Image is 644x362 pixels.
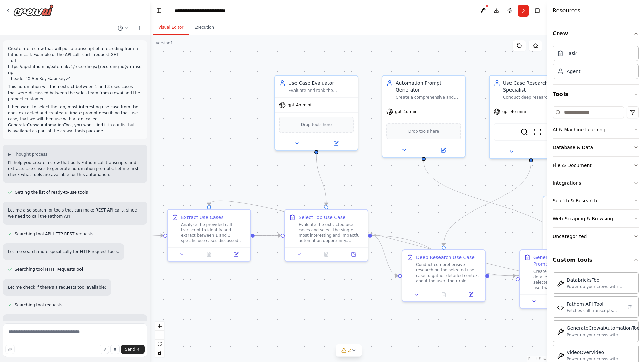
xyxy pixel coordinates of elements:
button: Open in side panel [317,139,355,147]
span: gpt-4o-mini [395,109,419,114]
div: Create a comprehensive and detailed prompt describing the selected use case that will be used wit... [396,95,461,100]
div: Power up your crews with video_over_video [567,356,634,362]
g: Edge from c19633d5-2c63-403a-be6b-0f81424a7696 to 29162b7a-2068-482e-a673-b0f2f97817b4 [255,232,281,239]
div: React Flow controls [155,322,164,357]
img: Logo [13,4,54,16]
div: Uncategorized [553,233,587,240]
button: Open in side panel [424,146,462,154]
g: Edge from fc862c28-173c-4acd-8e4b-35fb175a2248 to d33999d7-7698-4d0e-8515-2c9f114fd973 [440,162,534,246]
div: Deep Research Use CaseConduct comprehensive research on the selected use case to gather detailed ... [402,249,486,302]
button: 2 [336,344,362,357]
span: Searching tool HTTP RequestsTool [15,267,83,272]
img: DatabricksTool [557,280,564,287]
button: Visual Editor [153,21,189,35]
g: Edge from 852ba8ed-97a5-405b-8f9f-8f294d17b2a6 to 29162b7a-2068-482e-a673-b0f2f97817b4 [313,154,330,205]
div: Search & Research [553,197,597,204]
button: fit view [155,340,164,348]
img: GenerateCrewaiAutomationTool [557,328,564,335]
div: Version 1 [156,40,173,46]
span: Searching tool requests [15,302,62,308]
div: Tools [553,104,639,251]
div: Automation Prompt GeneratorCreate a comprehensive and detailed prompt describing the selected use... [382,75,466,158]
div: Use Case EvaluatorEvaluate and rank the extracted use cases to select the single most interesting... [274,75,358,151]
span: Send [125,347,135,352]
div: Select Top Use Case [299,214,346,221]
button: AI & Machine Learning [553,121,639,138]
img: VideoOverVideo [557,353,564,359]
span: gpt-4o-mini [502,109,526,114]
img: ScrapeWebsiteTool [534,128,542,136]
div: File & Document [553,162,592,169]
button: zoom in [155,322,164,331]
button: Hide left sidebar [154,6,164,15]
div: Integrations [553,180,581,186]
a: React Flow attribution [528,357,546,361]
button: Search & Research [553,192,639,209]
button: File & Document [553,157,639,174]
button: Delete tool [625,302,634,312]
button: Switch to previous chat [115,24,131,32]
div: Extract Use Cases [181,214,224,221]
div: Web Scraping & Browsing [553,215,613,222]
div: Automation Prompt Generator [396,80,461,93]
button: Open in side panel [459,291,482,299]
div: Power up your crews with databricks_tool [567,284,634,289]
p: Create me a crew that will pull a transcript of a recroding from a fathom call. Example of the AP... [8,46,142,82]
span: 2 [348,347,351,354]
div: Fetches call transcripts from the Fathom API using a recording ID. Requires FATHOM_API_KEY enviro... [567,308,622,313]
button: Upload files [100,345,109,354]
button: Open in side panel [224,250,248,258]
button: Web Scraping & Browsing [553,210,639,227]
button: Integrations [553,174,639,192]
div: Use Case Research Specialist [503,80,568,93]
div: Generate Automation Prompt [533,254,598,267]
p: Let me check if there's a requests tool available: [8,284,106,290]
button: Open in side panel [342,250,365,258]
p: Let me search more specifically for HTTP request tools: [8,249,119,255]
div: Conduct comprehensive research on the selected use case to gather detailed context about the user... [416,262,481,284]
p: This automation will then extract between 1 and 3 uses cases that were discussed between the sale... [8,84,142,102]
nav: breadcrumb [175,7,245,14]
img: SerperDevTool [520,128,528,136]
span: Drop tools here [408,128,439,135]
div: VideoOverVideo [567,349,634,356]
div: Extract Use CasesAnalyze the provided call transcript to identify and extract between 1 and 3 spe... [167,209,251,262]
div: Power up your crews with generate_crewai_automation_tool [567,332,641,338]
button: Execution [189,21,219,35]
span: Drop tools here [301,121,332,128]
img: Fathom API Tool [557,304,564,311]
g: Edge from 29162b7a-2068-482e-a673-b0f2f97817b4 to d33999d7-7698-4d0e-8515-2c9f114fd973 [372,232,398,279]
span: Getting the list of ready-to-use tools [15,190,88,195]
button: Hide right sidebar [533,6,542,15]
div: Use Case Research SpecialistConduct deep research on the selected use case to understand the user... [489,75,573,159]
g: Edge from 29162b7a-2068-482e-a673-b0f2f97817b4 to 78fb98fe-0019-4705-9d86-a42fc2c7e4c3 [372,232,516,279]
div: Deep Research Use Case [416,254,475,261]
div: Select Top Use CaseEvaluate the extracted use cases and select the single most interesting and im... [284,209,368,262]
p: It seems there isn't a ready-to-use HTTP requests tool. Let me check what tools might be availabl... [8,320,142,332]
p: I'll help you create a crew that pulls Fathom call transcripts and extracts use cases to generate... [8,160,142,178]
button: zoom out [155,331,164,340]
div: Conduct deep research on the selected use case to understand the user's role, company context, in... [503,95,568,100]
div: Create a comprehensive, detailed prompt describing the selected use case that will be used with t... [533,269,598,290]
span: Thought process [14,152,47,157]
div: Use Case Evaluator [288,80,354,86]
div: Task [567,50,577,57]
div: Fathom API Tool [567,301,622,307]
p: I then want to select the top, most interesting use case from the ones extracted and createa ulti... [8,104,142,134]
button: Uncategorized [553,228,639,245]
div: Database & Data [553,144,593,151]
div: Evaluate the extracted use cases and select the single most interesting and impactful automation ... [299,222,364,243]
button: Click to speak your automation idea [110,345,120,354]
button: Custom tools [553,251,639,269]
div: DatabricksTool [567,277,634,283]
button: Improve this prompt [5,345,15,354]
button: No output available [312,250,341,258]
button: Open in side panel [532,147,570,156]
g: Edge from triggers to c19633d5-2c63-403a-be6b-0f81424a7696 [67,232,163,255]
div: Evaluate and rank the extracted use cases to select the single most interesting and impactful aut... [288,88,354,93]
button: Crew [553,24,639,43]
button: Send [121,345,145,354]
button: No output available [430,291,458,299]
button: toggle interactivity [155,348,164,357]
g: Edge from 807d0089-880b-48e6-9928-795239612480 to 78fb98fe-0019-4705-9d86-a42fc2c7e4c3 [420,161,565,246]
